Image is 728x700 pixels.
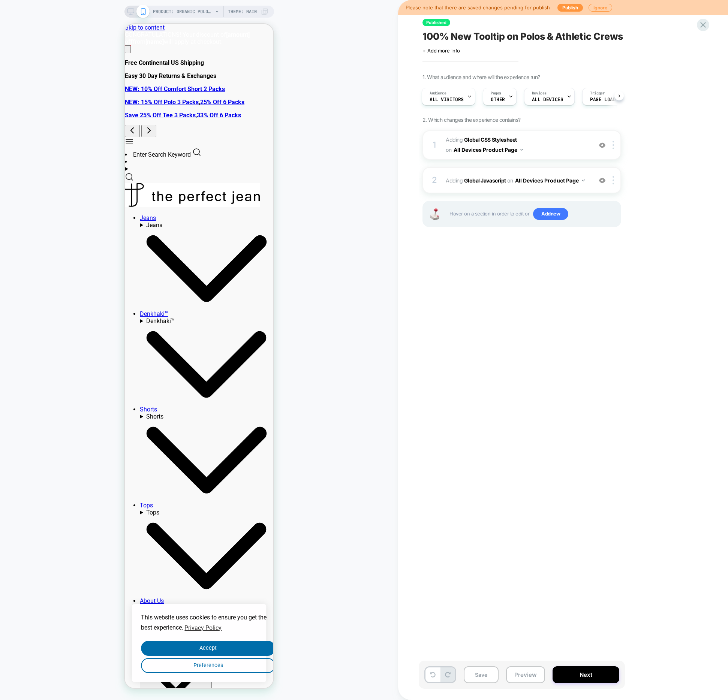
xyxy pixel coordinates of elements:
[228,6,257,18] span: Theme: MAIN
[454,144,523,155] button: All Devices Product Page
[21,293,50,301] span: Denkhaki™
[8,127,76,134] drawer-button: Enter Search Keyword
[15,382,32,389] a: Shorts
[21,389,39,396] span: Shorts
[16,101,31,113] button: Next announcement bar message
[21,197,37,205] span: Jeans
[446,175,589,186] span: Adding
[153,6,213,18] span: PRODUCT: Organic Polo Shirt / Black
[16,590,142,607] span: This website uses cookies to ensure you get the best experience.
[16,617,150,632] button: Accept
[507,176,513,185] span: on
[613,176,614,184] img: close
[16,634,150,649] button: Preferences
[8,127,66,134] span: Enter Search Keyword
[491,97,505,102] span: OTHER
[520,149,523,151] img: down arrow
[449,208,617,220] span: Hover on a section in order to edit or
[422,117,520,123] span: 2. Which changes the experience contains?
[15,478,28,485] a: Tops
[613,141,614,149] img: close
[599,142,605,148] img: crossed eye
[553,666,619,683] button: Next
[15,485,148,574] summary: Tops
[464,136,517,143] b: Global CSS Stylesheet
[491,91,501,96] span: Pages
[430,97,464,102] span: All Visitors
[431,138,438,153] div: 1
[589,4,612,12] button: Ignore
[7,580,141,658] div: cookie bar
[58,598,98,609] a: Privacy Policy (opens in a new tab)
[15,293,148,382] summary: Denkhaki™
[557,4,583,12] button: Publish
[15,197,148,286] summary: Jeans
[15,389,148,478] summary: Shorts
[515,175,585,186] button: All Devices Product Page
[427,208,442,220] img: Joystick
[430,91,446,96] span: Audience
[532,91,547,96] span: Devices
[422,74,540,80] span: 1. What audience and where will the experience run?
[21,485,34,492] span: Tops
[590,97,616,102] span: Page Load
[464,177,506,184] b: Global Javascript
[72,88,116,95] a: 33% Off 6 Packs
[590,91,605,96] span: Trigger
[464,666,499,683] button: Save
[532,97,563,102] span: ALL DEVICES
[446,135,589,155] span: Adding
[533,208,568,220] span: Add new
[599,177,605,184] img: crossed eye
[15,573,39,580] a: About Us
[506,666,545,683] button: Preview
[75,75,120,82] a: 25% Off 6 Packs
[422,48,460,54] span: + Add more info
[422,19,450,26] span: Published
[431,173,438,188] div: 2
[582,179,585,181] img: down arrow
[422,31,623,42] span: 100% New Tooltip on Polos & Athletic Crews
[446,145,451,154] span: on
[21,14,39,21] strong: [name]
[15,286,43,293] a: Denkhaki™
[15,190,31,197] a: Jeans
